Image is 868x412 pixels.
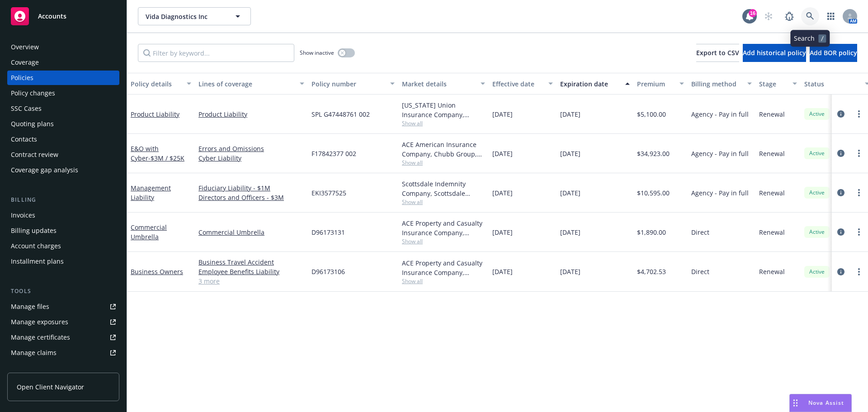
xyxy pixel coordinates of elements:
[198,193,304,202] a: Directors and Officers - $3M
[131,79,181,89] div: Policy details
[402,159,485,166] span: Show all
[11,86,55,100] div: Policy changes
[691,149,749,158] span: Agency - Pay in full
[131,144,184,162] a: E&O with Cyber
[7,299,119,314] a: Manage files
[146,12,224,21] span: Vida Diagnostics Inc
[138,44,294,62] input: Filter by keyword...
[691,188,749,198] span: Agency - Pay in full
[804,79,859,89] div: Status
[17,382,84,392] span: Open Client Navigator
[311,149,356,158] span: F17842377 002
[131,184,171,202] a: Management Liability
[637,188,670,198] span: $10,595.00
[7,195,119,204] div: Billing
[755,73,801,95] button: Stage
[810,44,857,62] button: Add BOR policy
[398,73,489,95] button: Market details
[780,7,798,25] a: Report a Bug
[835,266,846,277] a: circleInformation
[637,79,674,89] div: Premium
[7,71,119,85] a: Policies
[11,101,42,116] div: SSC Cases
[7,40,119,54] a: Overview
[311,227,345,237] span: D96173131
[11,163,78,177] div: Coverage gap analysis
[560,79,620,89] div: Expiration date
[808,228,826,236] span: Active
[7,86,119,100] a: Policy changes
[11,71,33,85] div: Policies
[560,149,580,158] span: [DATE]
[311,267,345,276] span: D96173106
[198,257,304,267] a: Business Travel Accident
[402,218,485,237] div: ACE Property and Casualty Insurance Company, Chubb Group
[489,73,557,95] button: Effective date
[560,109,580,119] span: [DATE]
[854,109,864,119] a: more
[810,48,857,57] span: Add BOR policy
[308,73,398,95] button: Policy number
[808,399,844,407] span: Nova Assist
[835,187,846,198] a: circleInformation
[198,79,294,89] div: Lines of coverage
[7,330,119,345] a: Manage certificates
[743,48,806,57] span: Add historical policy
[311,188,346,198] span: EKI3577525
[402,258,485,277] div: ACE Property and Casualty Insurance Company, Chubb Group
[7,239,119,253] a: Account charges
[492,109,513,119] span: [DATE]
[198,276,304,286] a: 3 more
[557,73,633,95] button: Expiration date
[11,346,57,360] div: Manage claims
[759,79,787,89] div: Stage
[759,7,778,25] a: Start snowing
[402,237,485,245] span: Show all
[790,394,801,412] div: Drag to move
[7,132,119,147] a: Contacts
[402,140,485,159] div: ACE American Insurance Company, Chubb Group, RT Specialty Insurance Services, LLC (RSG Specialty,...
[835,227,846,237] a: circleInformation
[637,149,670,158] span: $34,923.00
[311,79,385,89] div: Policy number
[759,149,785,158] span: Renewal
[759,267,785,276] span: Renewal
[492,188,513,198] span: [DATE]
[402,79,475,89] div: Market details
[11,132,37,147] div: Contacts
[7,346,119,360] a: Manage claims
[11,55,39,70] div: Coverage
[492,149,513,158] span: [DATE]
[808,268,826,276] span: Active
[11,239,61,253] div: Account charges
[7,361,119,375] a: Manage BORs
[822,7,840,25] a: Switch app
[7,147,119,162] a: Contract review
[854,148,864,159] a: more
[11,315,68,329] div: Manage exposures
[7,223,119,238] a: Billing updates
[11,208,35,223] div: Invoices
[198,144,304,153] a: Errors and Omissions
[854,266,864,277] a: more
[854,187,864,198] a: more
[402,100,485,119] div: [US_STATE] Union Insurance Company, Chubb Group
[835,148,846,159] a: circleInformation
[492,79,543,89] div: Effective date
[198,183,304,193] a: Fiduciary Liability - $1M
[691,109,749,119] span: Agency - Pay in full
[808,149,826,157] span: Active
[402,179,485,198] div: Scottsdale Indemnity Company, Scottsdale Insurance Company (Nationwide), CRC Group
[696,44,739,62] button: Export to CSV
[198,267,304,276] a: Employee Benefits Liability
[743,44,806,62] button: Add historical policy
[759,109,785,119] span: Renewal
[7,163,119,177] a: Coverage gap analysis
[789,394,852,412] button: Nova Assist
[688,73,755,95] button: Billing method
[637,227,666,237] span: $1,890.00
[402,198,485,206] span: Show all
[11,254,64,269] div: Installment plans
[402,119,485,127] span: Show all
[11,117,54,131] div: Quoting plans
